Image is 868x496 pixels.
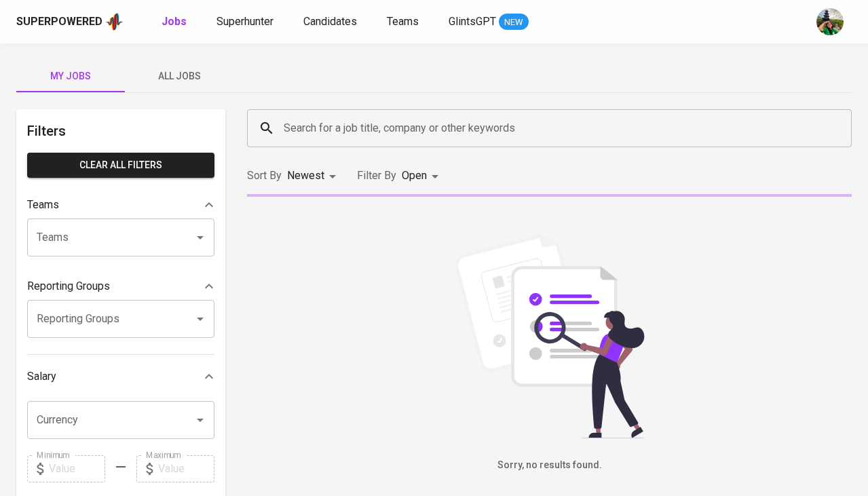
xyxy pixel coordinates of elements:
[27,197,59,213] p: Teams
[191,228,210,247] button: Open
[387,15,419,28] span: Teams
[49,455,105,482] input: Value
[448,235,652,438] img: file_searching.svg
[247,168,282,184] p: Sort By
[247,458,852,473] h6: Sorry, no results found.
[27,153,214,178] button: Clear All filters
[357,168,396,184] p: Filter By
[191,309,210,328] button: Open
[27,191,214,218] div: Teams
[287,164,341,189] div: Newest
[449,15,496,28] span: GlintsGPT
[303,15,357,28] span: Candidates
[158,455,214,482] input: Value
[27,278,110,294] p: Reporting Groups
[16,12,124,32] a: Superpoweredapp logo
[105,12,124,32] img: app logo
[27,363,214,390] div: Salary
[287,168,324,184] p: Newest
[402,169,427,182] span: Open
[24,68,117,85] span: My Jobs
[216,14,276,31] a: Superhunter
[162,15,187,28] b: Jobs
[816,8,844,35] img: eva@glints.com
[27,368,56,385] p: Salary
[133,68,225,85] span: All Jobs
[16,14,102,30] div: Superpowered
[216,15,273,28] span: Superhunter
[191,411,210,430] button: Open
[27,273,214,300] div: Reporting Groups
[303,14,360,31] a: Candidates
[499,16,529,29] span: NEW
[449,14,529,31] a: GlintsGPT NEW
[27,120,214,142] h6: Filters
[162,14,189,31] a: Jobs
[402,164,443,189] div: Open
[38,157,204,174] span: Clear All filters
[387,14,421,31] a: Teams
